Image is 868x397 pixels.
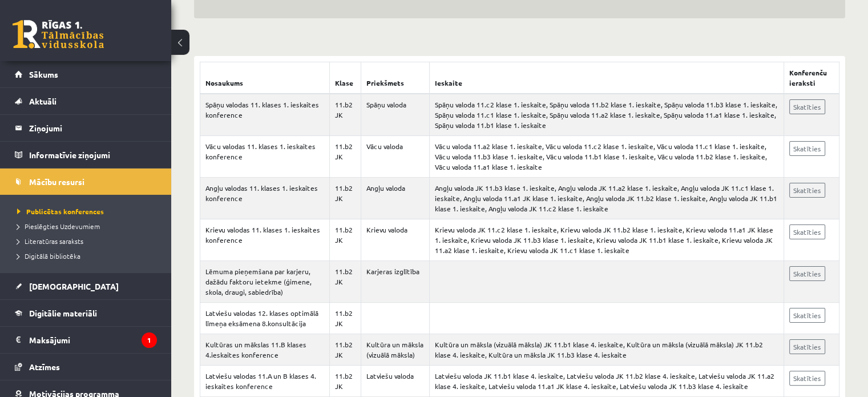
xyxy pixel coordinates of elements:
[17,251,80,260] span: Digitālā bibliotēka
[200,219,330,261] td: Krievu valodas 11. klases 1. ieskaites konference
[15,273,157,299] a: [DEMOGRAPHIC_DATA]
[200,366,330,397] td: Latviešu valodas 11.A un B klases 4. ieskaites konference
[329,62,361,94] th: Klase
[789,224,825,239] a: Skatīties
[361,219,429,261] td: Krievu valoda
[15,61,157,87] a: Sākums
[784,62,839,94] th: Konferenču ieraksti
[329,219,361,261] td: 11.b2 JK
[15,115,157,141] a: Ziņojumi
[15,169,157,195] a: Mācību resursi
[15,327,157,353] a: Maksājumi1
[789,266,825,281] a: Skatīties
[17,236,83,246] span: Literatūras saraksts
[17,251,160,261] a: Digitālā bibliotēka
[17,222,100,231] span: Pieslēgties Uzdevumiem
[17,207,104,216] span: Publicētas konferences
[361,62,429,94] th: Priekšmets
[29,362,60,372] span: Atzīmes
[329,366,361,397] td: 11.b2 JK
[29,281,119,291] span: [DEMOGRAPHIC_DATA]
[15,142,157,168] a: Informatīvie ziņojumi
[29,177,84,187] span: Mācību resursi
[200,334,330,366] td: Kultūras un mākslas 11.B klases 4.ieskaites konference
[789,141,825,156] a: Skatīties
[789,308,825,323] a: Skatīties
[200,178,330,219] td: Angļu valodas 11. klases 1. ieskaites konference
[29,142,157,168] legend: Informatīvie ziņojumi
[329,303,361,334] td: 11.b2 JK
[430,62,784,94] th: Ieskaite
[789,339,825,354] a: Skatīties
[789,371,825,386] a: Skatīties
[430,334,784,366] td: Kultūra un māksla (vizuālā māksla) JK 11.b1 klase 4. ieskaite, Kultūra un māksla (vizuālā māksla)...
[17,221,160,231] a: Pieslēgties Uzdevumiem
[329,94,361,136] td: 11.b2 JK
[200,136,330,178] td: Vācu valodas 11. klases 1. ieskaites konference
[430,178,784,219] td: Angļu valoda JK 11.b3 klase 1. ieskaite, Angļu valoda JK 11.a2 klase 1. ieskaite, Angļu valoda JK...
[29,308,97,318] span: Digitālie materiāli
[430,219,784,261] td: Krievu valoda JK 11.c2 klase 1. ieskaite, Krievu valoda JK 11.b2 klase 1. ieskaite, Krievu valoda...
[329,334,361,366] td: 11.b2 JK
[142,332,157,348] i: 1
[361,366,429,397] td: Latviešu valoda
[430,136,784,178] td: Vācu valoda 11.a2 klase 1. ieskaite, Vācu valoda 11.c2 klase 1. ieskaite, Vācu valoda 11.c1 klase...
[200,62,330,94] th: Nosaukums
[361,136,429,178] td: Vācu valoda
[329,178,361,219] td: 11.b2 JK
[789,183,825,198] a: Skatīties
[15,88,157,114] a: Aktuāli
[13,20,104,49] a: Rīgas 1. Tālmācības vidusskola
[361,261,429,303] td: Karjeras izglītība
[361,178,429,219] td: Angļu valoda
[15,300,157,326] a: Digitālie materiāli
[329,136,361,178] td: 11.b2 JK
[29,69,58,79] span: Sākums
[329,261,361,303] td: 11.b2 JK
[200,303,330,334] td: Latviešu valodas 12. klases optimālā līmeņa eksāmena 8.konsultācija
[430,94,784,136] td: Spāņu valoda 11.c2 klase 1. ieskaite, Spāņu valoda 11.b2 klase 1. ieskaite, Spāņu valoda 11.b3 kl...
[789,99,825,114] a: Skatīties
[29,327,157,353] legend: Maksājumi
[361,94,429,136] td: Spāņu valoda
[17,206,160,216] a: Publicētas konferences
[29,115,157,141] legend: Ziņojumi
[200,94,330,136] td: Spāņu valodas 11. klases 1. ieskaites konference
[361,334,429,366] td: Kultūra un māksla (vizuālā māksla)
[200,261,330,303] td: Lēmuma pieņemšana par karjeru, dažādu faktoru ietekme (ģimene, skola, draugi, sabiedrība)
[15,354,157,380] a: Atzīmes
[29,96,56,106] span: Aktuāli
[17,236,160,246] a: Literatūras saraksts
[430,366,784,397] td: Latviešu valoda JK 11.b1 klase 4. ieskaite, Latviešu valoda JK 11.b2 klase 4. ieskaite, Latviešu ...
